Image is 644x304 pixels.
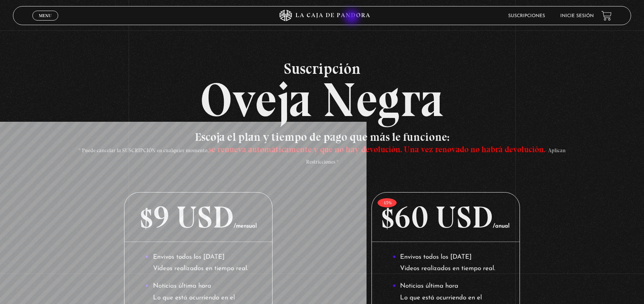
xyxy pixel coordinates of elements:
li: Envivos todos los [DATE] Videos realizados en tiempo real. [145,251,252,275]
h3: Escoja el plan y tiempo de pago que más le funcione: [75,131,569,166]
span: se renueva automáticamente y que no hay devolución. Una vez renovado no habrá devolución. [209,144,545,154]
span: Menu [39,13,51,18]
span: Suscripción [13,61,631,76]
span: Cerrar [36,20,54,25]
a: Inicie sesión [560,14,594,18]
p: $9 USD [124,193,272,242]
h2: Oveja Negra [13,61,631,124]
a: View your shopping cart [601,10,612,21]
a: Suscripciones [508,14,545,18]
span: * Puede cancelar la SUSCRIPCIÓN en cualquier momento, - Aplican Restricciones * [79,147,566,165]
li: Envivos todos los [DATE] Videos realizados en tiempo real. [392,251,499,275]
span: /anual [493,223,510,229]
p: $60 USD [372,193,520,242]
span: /mensual [234,223,257,229]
